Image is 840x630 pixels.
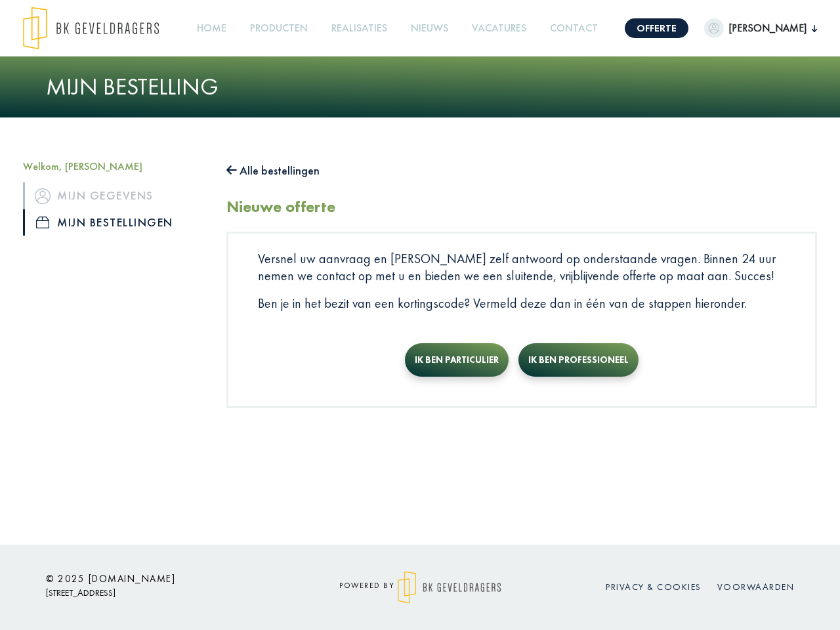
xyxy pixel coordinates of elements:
a: Nieuws [406,14,453,43]
h6: © 2025 [DOMAIN_NAME] [46,573,282,585]
button: Ik ben particulier [405,343,509,377]
h5: Welkom, [PERSON_NAME] [23,160,207,173]
img: dummypic.png [704,18,724,38]
img: logo [23,7,159,50]
a: iconMijn bestellingen [23,209,207,236]
a: Contact [545,14,603,43]
span: [PERSON_NAME] [724,20,812,36]
button: Ik ben professioneel [518,343,639,377]
a: Producten [245,14,313,43]
a: Voorwaarden [717,581,795,593]
h1: Mijn bestelling [46,73,794,101]
img: icon [36,217,49,228]
a: Offerte [625,18,688,38]
button: Alle bestellingen [226,160,320,181]
img: logo [398,571,501,604]
a: Vacatures [467,14,532,43]
h2: Nieuwe offerte [226,198,335,217]
p: [STREET_ADDRESS] [46,585,282,601]
a: iconMijn gegevens [23,182,207,209]
a: Privacy & cookies [606,581,702,593]
p: Ben je in het bezit van een kortingscode? Vermeld deze dan in één van de stappen hieronder. [258,295,786,312]
div: powered by [302,571,538,604]
img: icon [35,188,51,204]
p: Versnel uw aanvraag en [PERSON_NAME] zelf antwoord op onderstaande vragen. Binnen 24 uur nemen we... [258,250,786,284]
a: Realisaties [326,14,392,43]
button: [PERSON_NAME] [704,18,817,38]
a: Home [192,14,232,43]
